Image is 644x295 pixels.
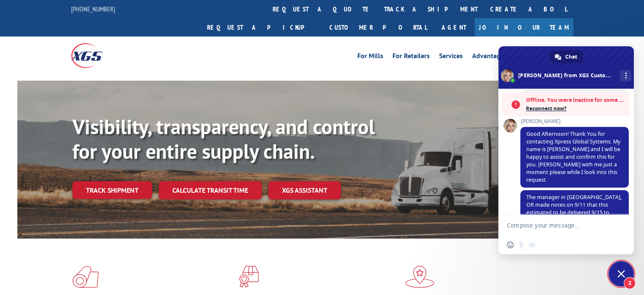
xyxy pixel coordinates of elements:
[72,113,375,164] b: Visibility, transparency, and control for your entire supply chain.
[507,222,607,229] textarea: Compose your message...
[433,18,475,37] a: Agent
[565,51,577,63] span: Chat
[526,96,626,104] span: Offline. You were inactive for some time.
[72,266,99,288] img: xgs-icon-total-supply-chain-intelligence-red
[159,181,262,199] a: Calculate transit time
[608,261,634,287] div: Close chat
[71,5,115,13] a: [PHONE_NUMBER]
[472,53,507,62] a: Advantages
[520,118,629,124] span: [PERSON_NAME]
[526,194,622,239] span: The manager in [GEOGRAPHIC_DATA], OR made notes on 9/11 that this estimated to be delivered 9/15 ...
[201,18,323,37] a: Request a pickup
[323,18,433,37] a: Customer Portal
[526,130,620,183] span: Good Afternoon! Thank You for contacting Xpress Global Systems. My name is [PERSON_NAME] and I wi...
[72,181,152,199] a: Track shipment
[268,181,341,199] a: XGS ASSISTANT
[239,266,259,288] img: xgs-icon-focused-on-flooring-red
[526,104,626,113] span: Reconnect now?
[620,70,631,81] div: More channels
[507,242,514,248] span: Insert an emoji
[439,53,463,62] a: Services
[405,266,434,288] img: xgs-icon-flagship-distribution-model-red
[392,53,430,62] a: For Retailers
[475,18,573,37] a: Join Our Team
[550,51,583,63] div: Chat
[357,53,383,62] a: For Mills
[624,277,636,289] span: 2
